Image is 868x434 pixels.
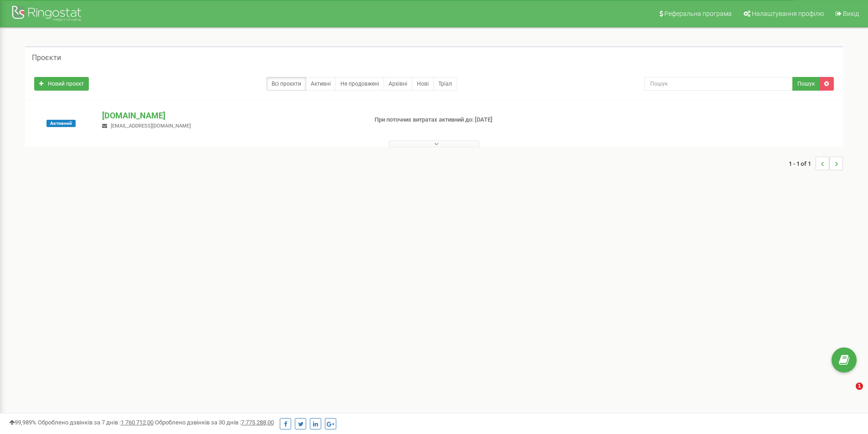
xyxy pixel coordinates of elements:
[843,10,859,17] span: Вихід
[241,419,274,426] u: 7 775 288,00
[837,383,859,404] iframe: Intercom live chat
[789,148,843,179] nav: ...
[102,110,360,122] p: [DOMAIN_NAME]
[664,10,732,17] span: Реферальна програма
[789,157,816,170] span: 1 - 1 of 1
[111,123,191,129] span: [EMAIL_ADDRESS][DOMAIN_NAME]
[375,116,564,124] p: При поточних витратах активний до: [DATE]
[856,383,863,390] span: 1
[433,77,457,91] a: Тріал
[644,77,793,91] input: Пошук
[752,10,824,17] span: Налаштування профілю
[335,77,384,91] a: Не продовжені
[155,419,274,426] span: Оброблено дзвінків за 30 днів :
[412,77,434,91] a: Нові
[792,77,820,91] button: Пошук
[46,120,76,127] span: Активний
[9,419,36,426] span: 99,989%
[267,77,306,91] a: Всі проєкти
[121,419,154,426] u: 1 760 712,00
[384,77,412,91] a: Архівні
[306,77,336,91] a: Активні
[32,54,61,62] h5: Проєкти
[34,77,89,91] a: Новий проєкт
[38,419,154,426] span: Оброблено дзвінків за 7 днів :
